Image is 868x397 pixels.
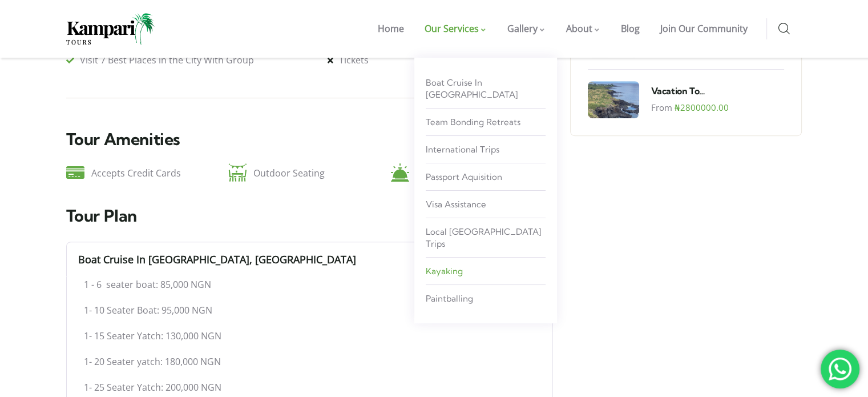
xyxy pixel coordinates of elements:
a: kayaking [426,260,546,282]
div: 'Make [821,350,859,388]
img: Vacation To Mauritius 2024 - 2025 [588,81,639,118]
span: Gallery [507,22,538,35]
span: Our Services [425,22,479,35]
label: From [651,100,672,115]
a: Paintballing [426,288,546,309]
a: Team Bonding Retreats [426,111,546,133]
span: Paintballing [426,293,473,304]
div: Outdoor Seating [228,158,391,182]
a: Boat Cruise In [GEOGRAPHIC_DATA], [GEOGRAPHIC_DATA] [66,242,554,277]
p: 1- 25 Seater Yatch: 200,000 NGN [84,379,536,396]
h4: Tour Amenities [66,129,554,149]
h2: Tour Plan [66,208,554,224]
a: Passport Aquisition [426,166,546,187]
li: Visit 7 Best Places in the City With Group [66,52,317,69]
a: Visa Assistance [426,194,546,215]
span: Boat Cruise in [GEOGRAPHIC_DATA] [426,77,518,100]
span: Blog [621,22,640,35]
p: 1- 10 Seater Boat: 95,000 NGN [84,302,536,319]
p: 1- 15 Seater Yatch: 130,000 NGN [84,328,536,344]
p: 1 - 6 seater boat: 85,000 NGN [84,276,536,293]
span: 2800000.00 [674,102,728,113]
a: Boat Cruise in [GEOGRAPHIC_DATA] [426,72,546,105]
span: Visa Assistance [426,199,486,210]
span: kayaking [426,266,463,276]
a: International Trips [426,139,546,160]
span: Home [378,22,404,35]
span: International Trips [426,144,499,155]
a: Vacation To [GEOGRAPHIC_DATA] [DATE] - [DATE] [651,85,784,97]
span: About [566,22,592,35]
span: ₦ [674,102,680,113]
span: Local [GEOGRAPHIC_DATA] Trips [426,226,542,249]
span: Join Our Community [660,22,748,35]
div: Accepts Credit Cards [66,158,229,182]
img: Home [66,13,155,45]
a: Local [GEOGRAPHIC_DATA] Trips [426,221,546,254]
p: 1- 20 Seater yatch: 180,000 NGN [84,354,536,370]
span: Passport Aquisition [426,171,502,182]
span: Team Bonding Retreats [426,117,520,127]
li: Tickets [328,52,553,69]
div: Reservations [391,158,554,182]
